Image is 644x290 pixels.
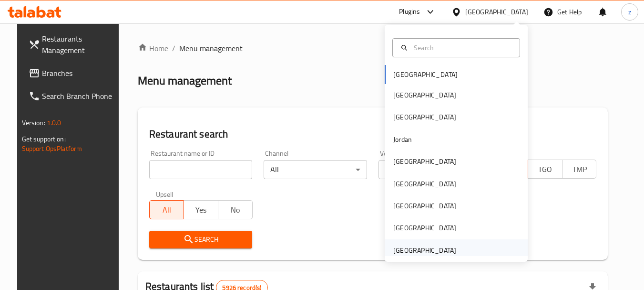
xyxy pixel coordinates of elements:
span: TMP [566,162,593,176]
div: [GEOGRAPHIC_DATA] [393,112,456,122]
span: Version: [22,117,45,129]
div: Plugins [399,6,420,18]
a: Search Branch Phone [21,85,125,107]
button: No [218,200,253,219]
button: All [149,200,184,219]
button: TGO [528,160,562,179]
a: Home [138,43,168,54]
h2: Restaurant search [149,127,597,141]
div: [GEOGRAPHIC_DATA] [393,223,456,233]
span: z [628,7,631,17]
div: [GEOGRAPHIC_DATA] [393,245,456,256]
div: [GEOGRAPHIC_DATA] [393,201,456,211]
div: All [378,160,482,179]
span: Yes [188,203,215,217]
div: [GEOGRAPHIC_DATA] [393,90,456,100]
span: Restaurants Management [42,33,117,56]
span: Search [157,234,245,246]
div: [GEOGRAPHIC_DATA] [465,7,528,17]
label: Upsell [156,191,174,197]
div: [GEOGRAPHIC_DATA] [393,179,456,189]
a: Support.OpsPlatform [22,142,82,155]
a: Restaurants Management [21,27,125,62]
span: No [222,203,249,217]
span: All [153,203,180,217]
span: TGO [532,162,559,176]
button: Yes [184,200,218,219]
input: Search [410,43,514,53]
input: Search for restaurant name or ID.. [149,160,253,179]
div: All [264,160,367,179]
a: Branches [21,62,125,85]
div: [GEOGRAPHIC_DATA] [393,156,456,167]
button: Search [149,231,253,248]
nav: breadcrumb [138,43,608,54]
span: Get support on: [22,133,66,145]
h2: Menu management [138,73,232,88]
span: Menu management [179,43,243,54]
button: TMP [562,160,597,179]
span: 1.0.0 [47,117,61,129]
li: / [172,43,175,54]
span: Branches [42,67,117,79]
span: Search Branch Phone [42,90,117,102]
div: Jordan [393,134,412,145]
